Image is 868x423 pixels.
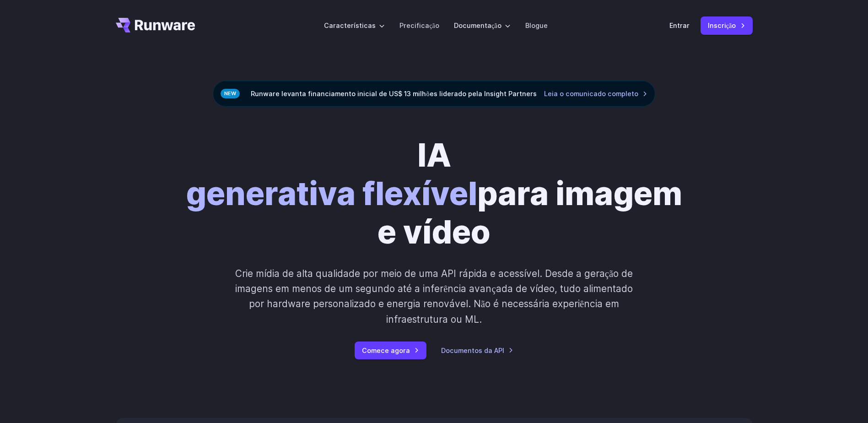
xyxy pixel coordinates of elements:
a: Blogue [525,20,548,31]
label: Características [324,20,385,31]
a: Comece agora [355,342,426,359]
a: Inscrição [701,16,753,34]
a: Leia o comunicado completo [544,88,647,99]
p: Crie mídia de alta qualidade por meio de uma API rápida e acessível. Desde a geração de imagens e... [230,266,638,327]
a: Precificação [399,20,439,31]
a: Ir para/ [116,18,195,33]
font: Runware levanta financiamento inicial de US$ 13 milhões liderado pela Insight Partners [251,88,536,99]
a: Documentos da API [441,345,513,356]
strong: generativa flexível [186,174,477,213]
label: Documentação [454,20,511,31]
h1: IA para imagem e vídeo [179,136,689,251]
a: Entrar [669,20,690,31]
